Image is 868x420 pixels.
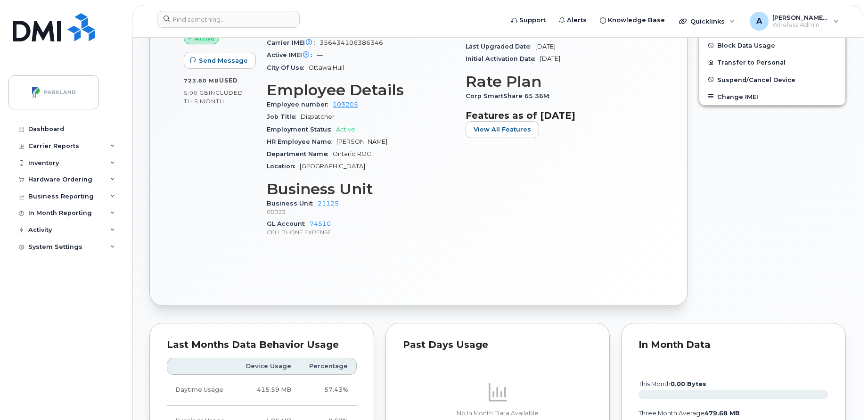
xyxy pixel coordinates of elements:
[336,126,355,133] span: Active
[219,77,238,84] span: used
[756,16,762,27] span: A
[267,181,454,198] h3: Business Unit
[552,11,593,30] a: Alerts
[184,77,219,84] span: 723.60 MB
[608,16,665,25] span: Knowledge Base
[593,11,671,30] a: Knowledge Base
[184,90,209,96] span: 5.00 GB
[699,37,845,54] button: Block Data Usage
[267,39,319,46] span: Carrier IMEI
[267,228,454,236] p: CELLPHONE EXPENSE
[466,121,539,138] button: View All Features
[466,43,535,50] span: Last Upgraded Date
[699,54,845,71] button: Transfer to Personal
[403,340,593,350] div: Past Days Usage
[195,34,215,43] span: Active
[474,125,531,134] span: View All Features
[540,55,560,62] span: [DATE]
[519,16,546,25] span: Support
[267,113,301,120] span: Job Title
[267,163,300,170] span: Location
[690,17,725,25] span: Quicklinks
[772,21,829,29] span: Wireless Admin
[466,110,653,121] h3: Features as of [DATE]
[535,43,556,50] span: [DATE]
[301,113,335,120] span: Dispatcher
[167,375,237,405] td: Daytime Usage
[639,340,828,350] div: In Month Data
[267,138,336,145] span: HR Employee Name
[267,126,336,133] span: Employment Status
[317,51,323,58] span: —
[267,101,333,108] span: Employee number
[319,39,383,46] span: 356434106386346
[466,73,653,90] h3: Rate Plan
[300,163,365,170] span: [GEOGRAPHIC_DATA]
[567,16,587,25] span: Alerts
[672,12,741,31] div: Quicklinks
[267,150,333,157] span: Department Name
[184,89,243,105] span: included this month
[167,340,357,350] div: Last Months Data Behavior Usage
[157,11,300,28] input: Find something...
[267,208,454,216] p: 00023
[772,14,829,21] span: [PERSON_NAME][EMAIL_ADDRESS][PERSON_NAME][DOMAIN_NAME]
[199,56,248,65] span: Send Message
[699,88,845,105] button: Change IMEI
[699,71,845,88] button: Suspend/Cancel Device
[184,52,256,69] button: Send Message
[333,101,358,108] a: 103205
[267,51,317,58] span: Active IMEI
[704,410,740,417] tspan: 479.68 MB
[267,64,309,71] span: City Of Use
[300,358,357,375] th: Percentage
[671,380,706,387] tspan: 0.00 Bytes
[237,375,300,405] td: 415.59 MB
[717,76,795,83] span: Suspend/Cancel Device
[336,138,387,145] span: [PERSON_NAME]
[638,380,706,387] text: this month
[310,220,331,227] a: 74510
[237,358,300,375] th: Device Usage
[403,409,593,418] p: No In Month Data Available
[466,55,540,62] span: Initial Activation Date
[505,11,552,30] a: Support
[267,200,318,207] span: Business Unit
[267,220,310,227] span: GL Account
[333,150,371,157] span: Ontario ROC
[309,64,344,71] span: Ottawa Hull
[466,92,554,99] span: Corp SmartShare 65 36M
[638,410,740,417] text: three month average
[267,82,454,99] h3: Employee Details
[743,12,845,31] div: Abisheik.Thiyagarajan@parkland.ca
[318,200,339,207] a: 21125
[300,375,357,405] td: 57.43%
